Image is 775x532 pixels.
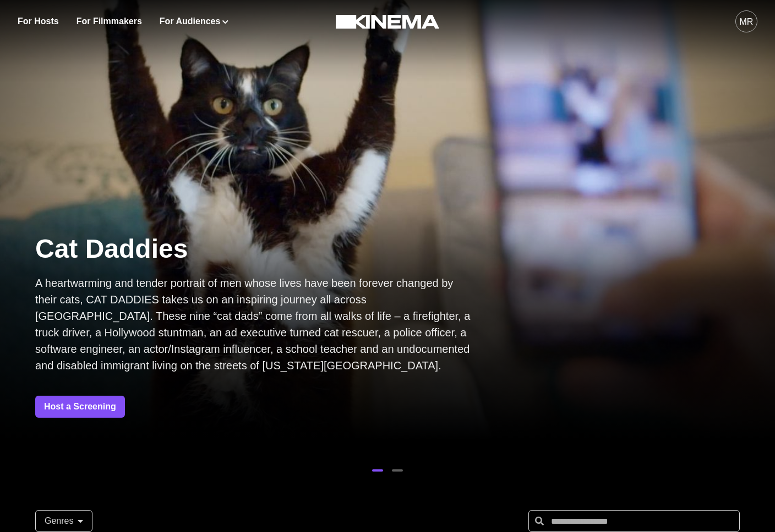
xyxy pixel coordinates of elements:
[35,232,476,266] p: Cat Daddies
[18,15,59,28] a: For Hosts
[35,510,92,532] button: Genres
[35,275,476,374] p: A heartwarming and tender portrait of men whose lives have been forever changed by their cats, CA...
[160,15,228,28] button: For Audiences
[740,15,754,29] div: MR
[35,396,125,418] a: Host a Screening
[77,15,142,28] a: For Filmmakers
